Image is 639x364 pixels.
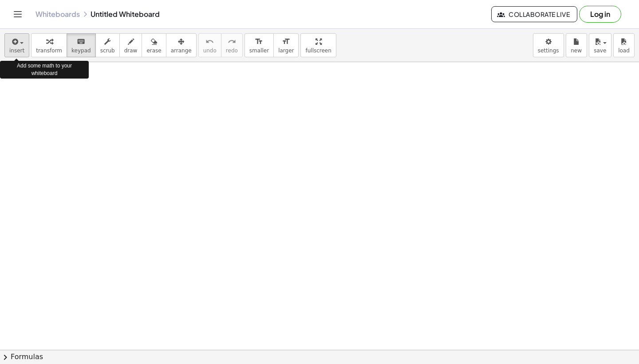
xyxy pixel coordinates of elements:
[278,47,294,54] span: larger
[571,47,582,54] span: new
[205,36,214,47] i: undo
[11,7,25,21] button: Toggle navigation
[36,47,62,54] span: transform
[566,33,587,57] button: new
[67,33,96,57] button: keyboardkeypad
[255,36,263,47] i: format_size
[282,36,290,47] i: format_size
[613,33,635,57] button: load
[305,47,331,54] span: fullscreen
[4,33,29,57] button: insert
[589,33,611,57] button: save
[245,33,274,57] button: format_sizesmaller
[533,33,564,57] button: settings
[95,33,120,57] button: scrub
[124,47,138,54] span: draw
[119,33,142,57] button: draw
[273,33,299,57] button: format_sizelarger
[203,47,217,54] span: undo
[146,47,161,54] span: erase
[35,10,80,19] a: Whiteboards
[77,36,85,47] i: keyboard
[166,33,197,57] button: arrange
[142,33,166,57] button: erase
[618,47,630,54] span: load
[226,47,238,54] span: redo
[491,6,577,22] button: Collaborate Live
[594,47,606,54] span: save
[31,33,67,57] button: transform
[538,47,559,54] span: settings
[100,47,115,54] span: scrub
[300,33,336,57] button: fullscreen
[249,47,269,54] span: smaller
[228,36,236,47] i: redo
[579,6,621,23] button: Log in
[71,47,91,54] span: keypad
[171,47,192,54] span: arrange
[221,33,243,57] button: redoredo
[499,10,570,18] span: Collaborate Live
[9,47,24,54] span: insert
[198,33,221,57] button: undoundo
